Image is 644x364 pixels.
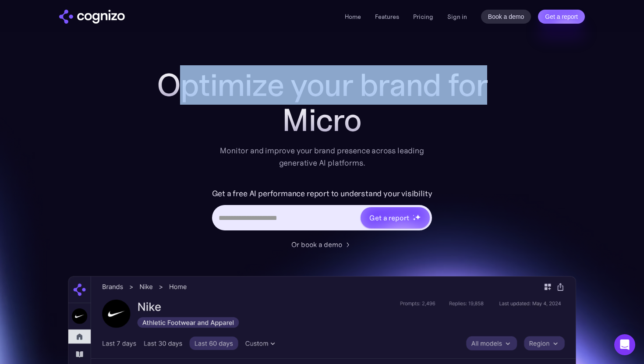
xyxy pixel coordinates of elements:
[447,11,467,22] a: Sign in
[147,102,497,138] div: Micro
[345,13,361,21] a: Home
[212,187,432,201] label: Get a free AI performance report to understand your visibility
[538,10,585,24] a: Get a report
[291,239,353,250] a: Or book a demo
[212,187,432,235] form: Hero URL Input Form
[614,334,635,355] div: Open Intercom Messenger
[413,13,433,21] a: Pricing
[214,145,430,169] div: Monitor and improve your brand presence across leading generative AI platforms.
[147,67,497,102] h1: Optimize your brand for
[375,13,399,21] a: Features
[369,212,409,223] div: Get a report
[291,239,342,250] div: Or book a demo
[59,10,125,24] img: cognizo logo
[413,218,416,221] img: star
[360,206,431,229] a: Get a reportstarstarstar
[481,10,531,24] a: Book a demo
[415,214,421,220] img: star
[413,215,414,216] img: star
[59,10,125,24] a: home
